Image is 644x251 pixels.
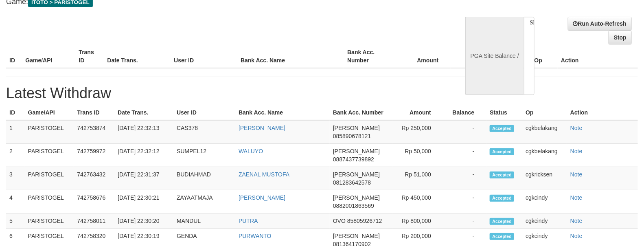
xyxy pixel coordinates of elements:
[25,105,74,120] th: Game/API
[392,144,443,167] td: Rp 50,000
[74,214,114,229] td: 742758011
[347,218,382,224] span: 85805926712
[25,120,74,144] td: PARISTOGEL
[74,144,114,167] td: 742759972
[490,125,514,132] span: Accepted
[522,167,567,190] td: cgkricksen
[333,218,346,224] span: OVO
[443,144,486,167] td: -
[522,105,567,120] th: Op
[392,167,443,190] td: Rp 51,000
[570,148,583,154] a: Note
[522,214,567,229] td: cgkcindy
[239,218,258,224] a: PUTRA
[333,241,371,247] span: 081364170902
[570,125,583,131] a: Note
[490,148,514,155] span: Accepted
[239,125,285,131] a: [PERSON_NAME]
[333,194,380,201] span: [PERSON_NAME]
[6,214,25,229] td: 5
[114,120,173,144] td: [DATE] 22:32:13
[333,156,374,163] span: 0887437739892
[570,171,583,178] a: Note
[173,190,235,214] td: ZAYAATMAJA
[75,45,104,68] th: Trans ID
[6,190,25,214] td: 4
[392,105,443,120] th: Amount
[239,194,285,201] a: [PERSON_NAME]
[333,179,371,186] span: 081283642578
[344,45,397,68] th: Bank Acc. Number
[397,45,451,68] th: Amount
[567,105,638,120] th: Action
[22,45,75,68] th: Game/API
[330,105,392,120] th: Bank Acc. Number
[522,144,567,167] td: cgkbelakang
[235,105,330,120] th: Bank Acc. Name
[333,133,371,139] span: 085890678121
[392,214,443,229] td: Rp 800,000
[392,190,443,214] td: Rp 450,000
[173,120,235,144] td: CAS378
[239,148,263,154] a: WALUYO
[6,167,25,190] td: 3
[173,105,235,120] th: User ID
[6,144,25,167] td: 2
[333,148,380,154] span: [PERSON_NAME]
[443,190,486,214] td: -
[570,218,583,224] a: Note
[114,167,173,190] td: [DATE] 22:31:37
[25,167,74,190] td: PARISTOGEL
[333,233,380,239] span: [PERSON_NAME]
[522,190,567,214] td: cgkcindy
[333,125,380,131] span: [PERSON_NAME]
[104,45,171,68] th: Date Trans.
[451,45,499,68] th: Balance
[25,214,74,229] td: PARISTOGEL
[465,17,524,95] div: PGA Site Balance /
[490,218,514,225] span: Accepted
[25,190,74,214] td: PARISTOGEL
[609,31,632,44] a: Stop
[74,167,114,190] td: 742763432
[25,144,74,167] td: PARISTOGEL
[570,233,583,239] a: Note
[74,120,114,144] td: 742753874
[114,190,173,214] td: [DATE] 22:30:21
[74,105,114,120] th: Trans ID
[490,233,514,240] span: Accepted
[74,190,114,214] td: 742758676
[570,194,583,201] a: Note
[237,45,344,68] th: Bank Acc. Name
[522,120,567,144] td: cgkbelakang
[239,233,272,239] a: PURWANTO
[443,120,486,144] td: -
[443,105,486,120] th: Balance
[114,105,173,120] th: Date Trans.
[486,105,522,120] th: Status
[490,195,514,202] span: Accepted
[114,214,173,229] td: [DATE] 22:30:20
[6,85,638,101] h1: Latest Withdraw
[6,45,22,68] th: ID
[443,214,486,229] td: -
[568,17,632,31] a: Run Auto-Refresh
[6,120,25,144] td: 1
[443,167,486,190] td: -
[173,144,235,167] td: SUMPEL12
[173,214,235,229] td: MANDUL
[333,203,374,209] span: 0882001863569
[114,144,173,167] td: [DATE] 22:32:12
[173,167,235,190] td: BUDIAHMAD
[558,45,638,68] th: Action
[490,172,514,178] span: Accepted
[531,45,558,68] th: Op
[392,120,443,144] td: Rp 250,000
[6,105,25,120] th: ID
[239,171,289,178] a: ZAENAL MUSTOFA
[333,171,380,178] span: [PERSON_NAME]
[171,45,237,68] th: User ID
